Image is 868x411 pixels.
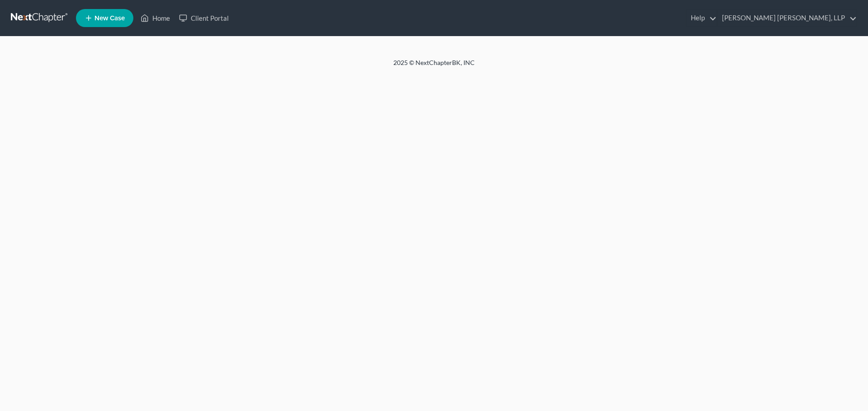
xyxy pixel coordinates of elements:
[176,58,692,74] div: 2025 © NextChapterBK, INC
[686,10,717,26] a: Help
[136,10,175,26] a: Home
[175,10,233,26] a: Client Portal
[76,9,133,27] new-legal-case-button: New Case
[717,10,857,26] a: [PERSON_NAME] [PERSON_NAME], LLP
